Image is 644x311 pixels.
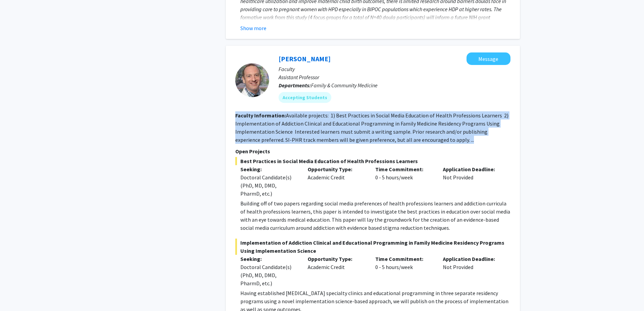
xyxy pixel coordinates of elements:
span: Family & Community Medicine [311,82,378,89]
div: 0 - 5 hours/week [370,165,438,198]
div: Doctoral Candidate(s) (PhD, MD, DMD, PharmD, etc.) [240,263,298,287]
iframe: Chat [5,281,29,306]
p: Time Commitment: [375,255,433,263]
p: Opportunity Type: [308,165,365,173]
div: Not Provided [438,165,505,198]
button: Message Gregory Jaffe [467,52,510,65]
fg-read-more: Available projects: 1) Best Practices in Social Media Education of Health Professions Learners 2)... [235,112,508,143]
div: 0 - 5 hours/week [370,255,438,287]
button: Show more [240,24,266,32]
p: Application Deadline: [443,165,500,173]
p: Seeking: [240,165,298,173]
p: Open Projects [235,147,510,155]
div: Academic Credit [303,165,370,198]
b: Departments: [279,82,311,89]
div: Academic Credit [303,255,370,287]
p: Seeking: [240,255,298,263]
p: Time Commitment: [375,165,433,173]
p: Application Deadline: [443,255,500,263]
b: Faculty Information: [235,112,286,119]
p: Building off of two papers regarding social media preferences of health professions learners and ... [240,199,510,232]
p: Opportunity Type: [308,255,365,263]
span: Implementation of Addiction Clinical and Educational Programming in Family Medicine Residency Pro... [235,239,510,255]
p: Faculty [279,65,510,73]
div: Not Provided [438,255,505,287]
p: Assistant Professor [279,73,510,81]
div: Doctoral Candidate(s) (PhD, MD, DMD, PharmD, etc.) [240,173,298,198]
a: [PERSON_NAME] [279,54,331,63]
mat-chip: Accepting Students [279,92,331,103]
span: Best Practices in Social Media Education of Health Professions Learners [235,157,510,165]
